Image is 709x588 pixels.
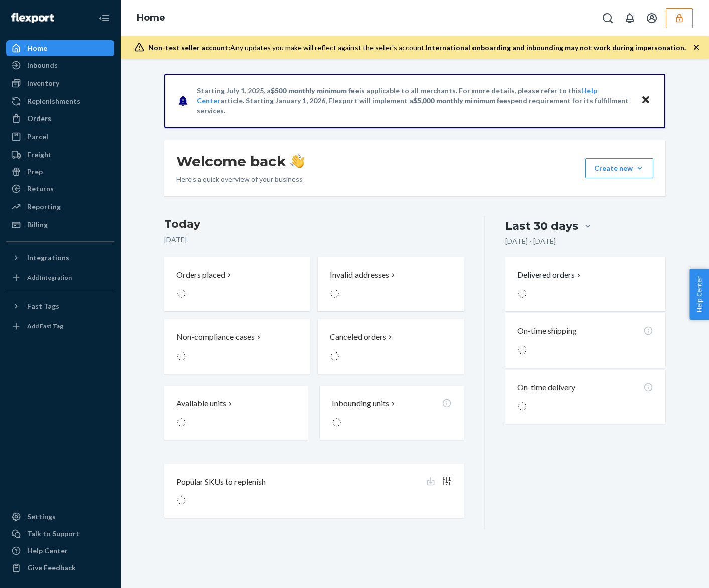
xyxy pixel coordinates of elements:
[11,13,54,23] img: Flexport logo
[27,113,51,124] div: Orders
[6,110,114,127] a: Orders
[137,12,165,23] a: Home
[6,560,114,576] button: Give Feedback
[27,132,48,142] div: Parcel
[6,270,114,286] a: Add Integration
[148,43,686,53] div: Any updates you make will reflect against the seller's account.
[620,8,640,28] button: Open notifications
[505,236,556,246] p: [DATE] - [DATE]
[6,93,114,109] a: Replenishments
[598,8,618,28] button: Open Search Box
[290,154,304,168] img: hand-wave emoji
[6,250,114,266] button: Integrations
[27,546,68,556] div: Help Center
[6,181,114,197] a: Returns
[6,318,114,334] a: Add Fast Tag
[164,257,310,311] button: Orders placed
[517,382,575,393] p: On-time delivery
[27,184,54,194] div: Returns
[6,199,114,215] a: Reporting
[176,174,304,184] p: Here’s a quick overview of your business
[164,386,308,440] button: Available units
[27,202,61,212] div: Reporting
[27,512,56,522] div: Settings
[164,234,464,245] p: [DATE]
[517,269,583,281] button: Delivered orders
[164,216,464,232] h3: Today
[517,325,577,337] p: On-time shipping
[330,331,386,343] p: Canceled orders
[413,96,507,105] span: $5,000 monthly minimum fee
[27,60,58,70] div: Inbounds
[505,218,578,234] div: Last 30 days
[6,40,114,56] a: Home
[148,43,230,52] span: Non-test seller account:
[271,86,359,95] span: $500 monthly minimum fee
[6,57,114,73] a: Inbounds
[27,253,69,263] div: Integrations
[27,301,59,311] div: Fast Tags
[332,398,389,409] p: Inbounding units
[426,43,686,52] span: International onboarding and inbounding may not work during impersonation.
[176,152,304,170] h1: Welcome back
[129,4,173,33] ol: breadcrumbs
[318,319,463,374] button: Canceled orders
[6,147,114,163] a: Freight
[176,398,226,409] p: Available units
[27,43,47,53] div: Home
[27,150,52,160] div: Freight
[164,319,310,374] button: Non-compliance cases
[642,8,662,28] button: Open account menu
[6,526,114,542] button: Talk to Support
[27,563,76,573] div: Give Feedback
[176,269,225,281] p: Orders placed
[6,509,114,525] a: Settings
[6,217,114,233] a: Billing
[176,331,255,343] p: Non-compliance cases
[27,220,48,230] div: Billing
[197,86,631,116] p: Starting July 1, 2025, a is applicable to all merchants. For more details, please refer to this a...
[6,164,114,180] a: Prep
[639,93,652,108] button: Close
[27,78,59,88] div: Inventory
[94,8,114,28] button: Close Navigation
[6,129,114,145] a: Parcel
[27,167,43,177] div: Prep
[585,158,653,178] button: Create new
[689,269,709,320] button: Help Center
[6,75,114,91] a: Inventory
[318,257,463,311] button: Invalid addresses
[27,322,63,330] div: Add Fast Tag
[320,386,463,440] button: Inbounding units
[27,96,80,106] div: Replenishments
[6,543,114,559] a: Help Center
[330,269,389,281] p: Invalid addresses
[27,273,72,282] div: Add Integration
[176,476,266,488] p: Popular SKUs to replenish
[27,529,79,539] div: Talk to Support
[6,298,114,314] button: Fast Tags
